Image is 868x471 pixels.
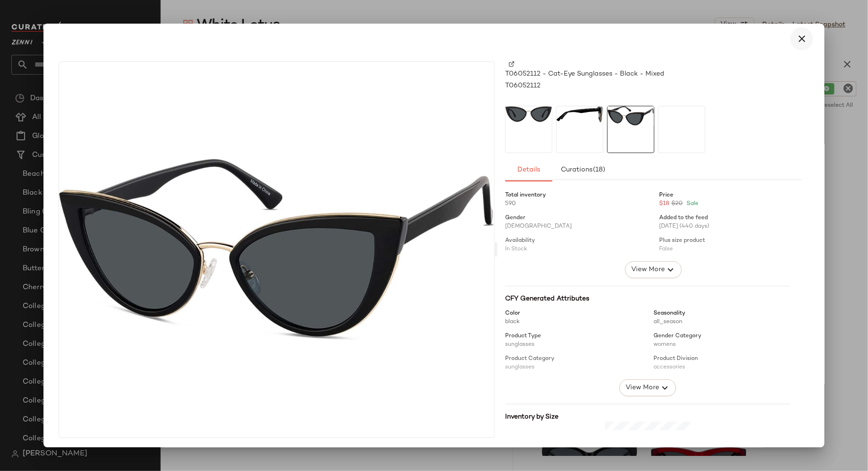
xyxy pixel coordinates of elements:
[505,81,541,91] span: T06052112
[625,261,682,278] button: View More
[631,264,665,275] span: View More
[625,382,659,394] span: View More
[561,166,606,174] span: Curations
[505,69,664,79] span: T06052112 - Cat-Eye Sunglasses - Black - Mixed
[505,294,791,304] div: CFY Generated Attributes
[509,61,515,67] img: svg%3e
[557,106,603,122] img: T06052112-sunglasses-side-view.jpg
[593,166,606,174] span: (18)
[59,159,494,341] img: T06052112-sunglasses-angle-view.jpg
[608,106,654,126] img: T06052112-sunglasses-angle-view.jpg
[506,106,552,122] img: T06052112-sunglasses-front-view.jpg
[505,412,791,422] div: Inventory by Size
[517,166,541,174] span: Details
[619,379,676,396] button: View More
